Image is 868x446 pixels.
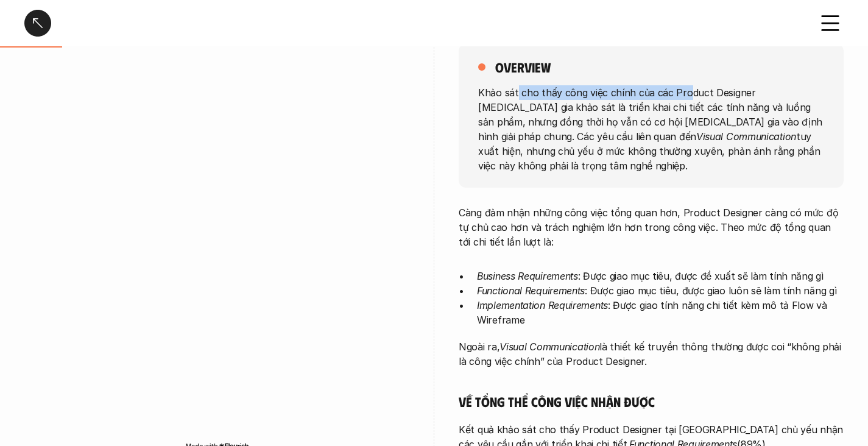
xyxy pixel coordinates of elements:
[477,298,844,327] p: : Được giao tính năng chi tiết kèm mô tả Flow và Wireframe
[696,130,796,142] em: Visual Communication
[478,85,824,172] p: Khảo sát cho thấy công việc chính của các Product Designer [MEDICAL_DATA] gia khảo sát là triển k...
[499,341,599,353] em: Visual Communication
[477,299,608,311] em: Implementation Requirements
[24,73,409,439] iframe: Interactive or visual content
[477,285,585,297] em: Functional Requirements
[459,205,844,249] p: Càng đảm nhận những công việc tổng quan hơn, Product Designer càng có mức độ tự chủ cao hơn và tr...
[477,283,844,298] p: : Được giao mục tiêu, được giao luôn sẽ làm tính năng gì
[459,393,844,410] h5: Về tổng thể công việc nhận được
[459,339,844,369] p: Ngoài ra, là thiết kế truyền thông thường được coi “không phải là công việc chính” của Product De...
[495,58,551,76] h5: overview
[477,270,578,282] em: Business Requirements
[477,269,844,283] p: : Được giao mục tiêu, được đề xuất sẽ làm tính năng gì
